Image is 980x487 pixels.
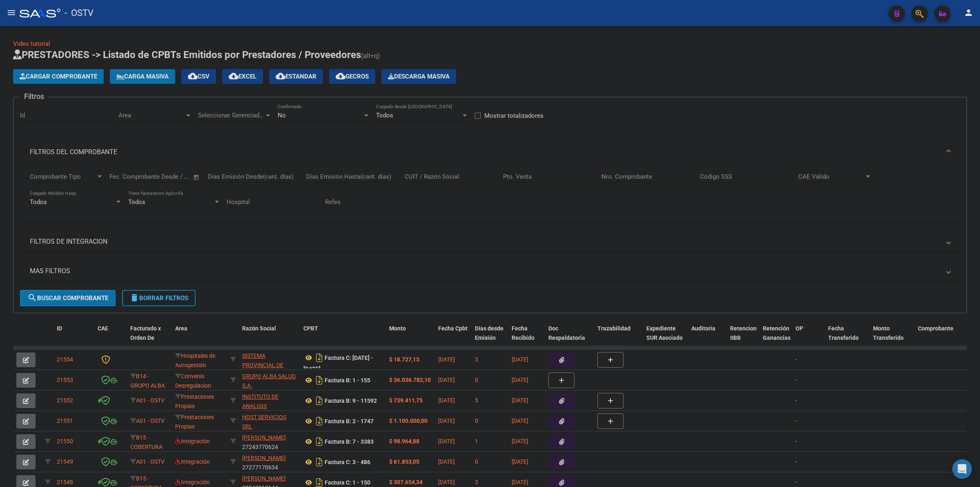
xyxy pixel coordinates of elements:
[325,397,377,404] strong: Factura B: 9 - 11592
[98,325,108,332] span: CAE
[512,458,528,465] span: [DATE]
[242,392,297,409] div: 30519006630
[57,356,73,363] span: 21554
[222,69,263,84] button: EXCEL
[27,293,37,303] mat-icon: search
[795,458,797,465] span: -
[646,325,683,341] span: Expediente SUR Asociado
[300,320,386,356] datatable-header-cell: CPBT
[389,397,423,404] strong: $ 739.411,75
[792,320,825,356] datatable-header-cell: OP
[136,417,165,424] span: A01 - OSTV
[188,71,198,81] mat-icon: cloud_download
[314,415,325,428] i: Descargar documento
[94,320,127,356] datatable-header-cell: CAE
[303,355,373,372] strong: Factura C: [DATE] - [DATE]
[278,112,286,119] span: No
[472,320,508,356] datatable-header-cell: Días desde Emisión
[435,320,472,356] datatable-header-cell: Fecha Cpbt
[57,397,73,404] span: 21552
[389,479,423,485] strong: $ 307.654,34
[136,458,165,465] span: A01 - OSTV
[381,69,456,84] button: Descarga Masiva
[276,73,316,80] span: Estandar
[795,417,797,424] span: -
[512,479,528,485] span: [DATE]
[548,325,585,341] span: Doc Respaldatoria
[389,438,419,444] strong: $ 98.964,88
[181,69,216,84] button: CSV
[825,320,870,356] datatable-header-cell: Fecha Transferido
[242,372,297,389] div: 30718039734
[475,417,478,424] span: 0
[53,320,94,356] datatable-header-cell: ID
[512,438,528,444] span: [DATE]
[20,261,960,281] mat-expansion-panel-header: MAS FILTROS
[828,325,859,341] span: Fecha Transferido
[20,165,960,222] div: FILTROS DEL COMPROBANTE
[361,52,380,60] span: (alt+q)
[30,237,940,246] mat-panel-title: FILTROS DE INTEGRACION
[65,4,94,22] span: - OSTV
[475,438,478,444] span: 1
[242,373,296,389] span: GRUPO ALBA SALUD S.A.
[512,356,528,363] span: [DATE]
[508,320,545,356] datatable-header-cell: Fecha Recibido
[150,173,189,180] input: Fecha fin
[242,393,292,437] span: INSTITUTO DE ANALISIS MULTIPLES AUTOMATIZADOS S A C I C I
[325,479,370,486] strong: Factura C: 1 - 150
[242,413,297,430] div: 33712005969
[376,112,393,119] span: Todos
[57,377,73,383] span: 21553
[242,475,286,482] span: [PERSON_NAME]
[329,69,375,84] button: Gecros
[512,417,528,424] span: [DATE]
[175,458,210,465] span: Integración
[110,69,175,84] button: Carga Masiva
[597,325,630,332] span: Trazabilidad
[242,434,286,441] span: [PERSON_NAME]
[118,112,185,119] span: Area
[175,438,210,444] span: Integración
[594,320,643,356] datatable-header-cell: Trazabilidad
[13,40,50,47] a: Video tutorial
[475,377,478,383] span: 0
[918,325,953,332] span: Comprobante
[727,320,759,356] datatable-header-cell: Retencion IIBB
[229,71,238,81] mat-icon: cloud_download
[7,8,16,18] mat-icon: menu
[116,73,169,80] span: Carga Masiva
[795,325,803,332] span: OP
[129,293,139,303] mat-icon: delete
[175,393,214,409] span: Prestaciones Propias
[336,71,345,81] mat-icon: cloud_download
[20,139,960,165] mat-expansion-panel-header: FILTROS DEL COMPROBANTE
[475,458,478,465] span: 0
[57,458,73,465] span: 21549
[175,352,215,368] span: Hospitales de Autogestión
[30,198,47,206] span: Todos
[475,356,478,363] span: 3
[239,320,300,356] datatable-header-cell: Razón Social
[57,325,62,332] span: ID
[336,73,369,80] span: Gecros
[325,459,370,465] strong: Factura C: 3 - 486
[20,73,97,80] span: Cargar Comprobante
[314,435,325,448] i: Descargar documento
[759,320,792,356] datatable-header-cell: Retención Ganancias
[129,294,188,302] span: Borrar Filtros
[122,290,196,306] button: Borrar Filtros
[198,112,264,119] span: Seleccionar Gerenciador
[242,352,283,378] span: SISTEMA PROVINCIAL DE SALUD
[438,479,455,485] span: [DATE]
[388,73,450,80] span: Descarga Masiva
[381,69,456,84] app-download-masive: Descarga masiva de comprobantes (adjuntos)
[545,320,594,356] datatable-header-cell: Doc Respaldatoria
[484,111,543,121] span: Mostrar totalizadores
[229,73,256,80] span: EXCEL
[795,356,797,363] span: -
[389,377,431,383] strong: $ 36.036.782,10
[242,433,297,450] div: 27243770624
[795,438,797,444] span: -
[242,414,286,430] span: HOST SERVICIOS SRL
